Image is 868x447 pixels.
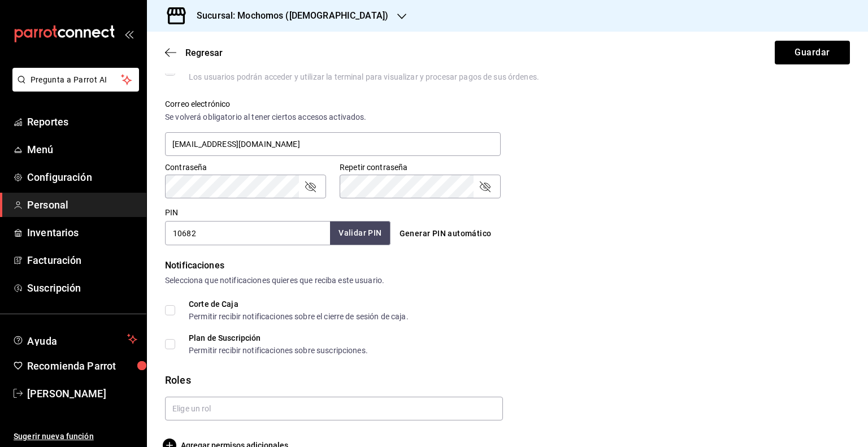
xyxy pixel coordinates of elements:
[27,197,137,212] span: Personal
[165,397,503,420] input: Elige un rol
[395,223,496,244] button: Generar PIN automático
[189,73,539,81] div: Los usuarios podrán acceder y utilizar la terminal para visualizar y procesar pagos de sus órdenes.
[27,280,137,296] span: Suscripción
[165,372,850,388] div: Roles
[303,180,317,193] button: passwordField
[27,332,123,346] span: Ayuda
[12,68,139,92] button: Pregunta a Parrot AI
[165,209,178,216] label: PIN
[340,163,501,171] label: Repetir contraseña
[330,221,390,245] button: Validar PIN
[775,41,850,64] button: Guardar
[165,111,501,123] div: Se volverá obligatorio al tener ciertos accesos activados.
[165,275,850,287] div: Selecciona que notificaciones quieres que reciba este usuario.
[188,9,388,23] h3: Sucursal: Mochomos ([DEMOGRAPHIC_DATA])
[27,225,137,240] span: Inventarios
[27,142,137,157] span: Menú
[8,82,139,94] a: Pregunta a Parrot AI
[27,170,137,185] span: Configuración
[165,259,850,272] div: Notificaciones
[189,346,368,354] div: Permitir recibir notificaciones sobre suscripciones.
[14,431,137,442] span: Sugerir nueva función
[27,386,137,401] span: [PERSON_NAME]
[189,334,368,342] div: Plan de Suscripción
[185,47,223,58] span: Regresar
[478,180,492,193] button: passwordField
[31,74,121,86] span: Pregunta a Parrot AI
[27,358,137,374] span: Recomienda Parrot
[124,29,133,38] button: open_drawer_menu
[27,114,137,129] span: Reportes
[165,163,326,171] label: Contraseña
[165,47,223,58] button: Regresar
[165,221,330,245] input: 3 a 6 dígitos
[165,100,501,108] label: Correo electrónico
[27,253,137,268] span: Facturación
[189,313,409,320] div: Permitir recibir notificaciones sobre el cierre de sesión de caja.
[189,300,409,308] div: Corte de Caja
